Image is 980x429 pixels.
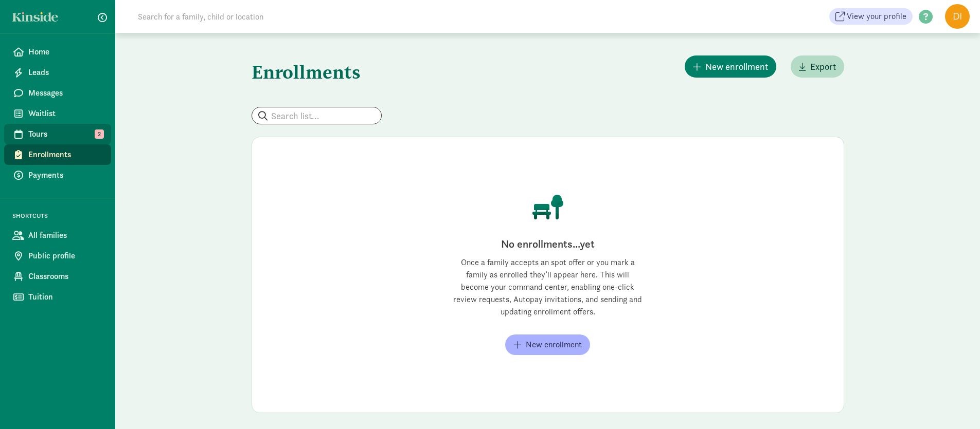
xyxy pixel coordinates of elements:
a: Enrollments [4,144,111,165]
span: All families [28,229,103,241]
a: Leads [4,62,111,83]
span: Payments [28,169,103,181]
a: Public profile [4,246,111,266]
span: 2 [95,129,104,139]
a: Home [4,42,111,62]
a: Messages [4,83,111,103]
button: Export [791,55,844,78]
span: Messages [28,87,103,99]
span: Home [28,46,103,58]
a: Tuition [4,287,111,307]
div: Once a family accepts an spot offer or you mark a family as enrolled they’ll appear here. This wi... [453,256,643,318]
button: New enrollment [685,55,776,78]
a: Payments [4,165,111,185]
span: Waitlist [28,107,103,120]
img: no_enrollments.png [526,195,569,219]
span: View your profile [847,10,906,23]
h1: Enrollments [252,53,361,90]
span: Enrollments [28,148,103,161]
span: Classrooms [28,270,103,283]
a: Tours 2 [4,124,111,144]
span: Public profile [28,250,103,262]
span: Leads [28,66,103,79]
span: Export [810,60,836,73]
span: New enrollment [526,339,582,351]
iframe: Chat Widget [929,380,980,429]
div: No enrollments...yet [453,236,643,252]
input: Search list... [252,107,381,124]
a: View your profile [829,8,913,25]
input: Search for a family, child or location [132,6,420,27]
span: Tuition [28,291,103,303]
a: Waitlist [4,103,111,124]
a: All families [4,225,111,246]
a: Classrooms [4,266,111,287]
span: Tours [28,128,103,140]
button: New enrollment [505,334,590,355]
span: New enrollment [705,60,768,73]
